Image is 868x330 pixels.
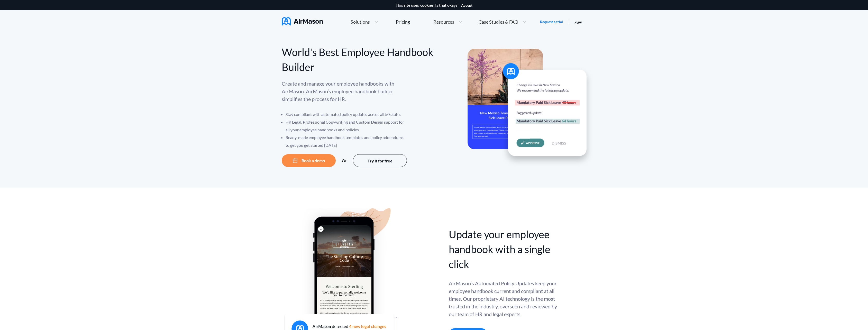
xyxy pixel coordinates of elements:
[420,3,434,7] a: cookies
[433,20,454,24] span: Resources
[282,45,434,75] div: World's Best Employee Handbook Builder
[568,19,569,24] span: |
[286,111,408,118] li: Stay compliant with automated policy updates across all 50 states
[282,80,408,103] p: Create and manage your employee handbooks with AirMason. AirMason’s employee handbook builder sim...
[573,20,582,24] a: Login
[449,227,558,272] div: Update your employee handbook with a single click
[396,20,410,24] div: Pricing
[479,20,518,24] span: Case Studies & FAQ
[540,19,563,24] a: Request a trial
[449,279,558,318] div: AirMason’s Automated Policy Updates keep your employee handbook current and compliant at all time...
[468,49,593,167] img: hero-banner
[282,154,336,167] button: Book a demo
[286,118,408,134] li: HR Legal, Professional Copywriting and Custom Design support for all your employee handbooks and ...
[461,3,472,7] button: Accept cookies
[396,17,410,26] a: Pricing
[282,17,323,25] img: AirMason Logo
[342,158,347,163] div: Or
[286,134,408,149] li: Ready-made employee handbook templates and policy addendums to get you get started [DATE]
[351,20,370,24] span: Solutions
[353,154,407,167] button: Try it for free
